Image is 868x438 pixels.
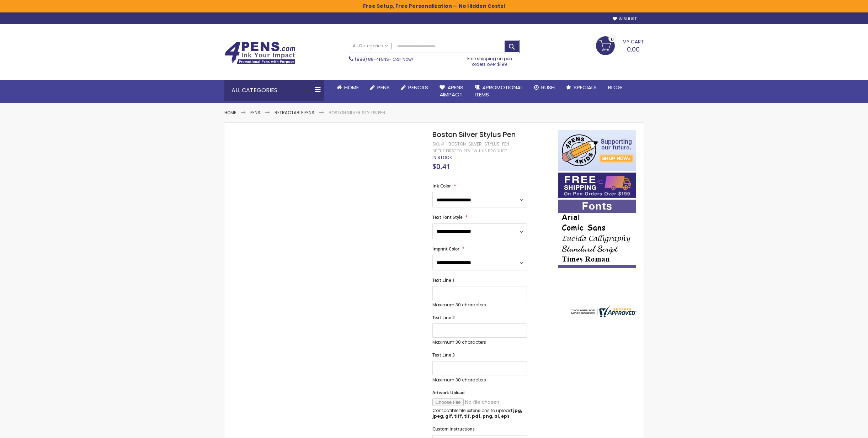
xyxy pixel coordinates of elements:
[541,84,555,91] span: Rush
[432,154,452,160] span: In stock
[275,110,314,116] a: Retractable Pens
[460,53,520,67] div: Free shipping on pen orders over $199
[602,80,628,95] a: Blog
[408,84,428,91] span: Pencils
[349,40,392,52] a: All Categories
[434,80,469,103] a: 4Pens4impact
[608,84,622,91] span: Blog
[469,80,528,103] a: 4PROMOTIONALITEMS
[377,84,390,91] span: Pens
[569,305,637,317] img: 4pens.com widget logo
[627,45,640,54] span: 0.00
[432,183,451,189] span: Ink Color
[569,313,637,319] a: 4pens.com certificate URL
[432,352,455,358] span: Text Line 3
[432,246,459,252] span: Imprint Color
[432,214,463,220] span: Text Font Style
[250,110,260,116] a: Pens
[432,302,527,308] p: Maximum 30 characters
[613,16,637,22] a: Wishlist
[558,130,636,171] img: 4pens 4 kids
[224,110,236,116] a: Home
[224,80,324,101] div: All Categories
[355,56,389,62] a: (888) 88-4PENS
[432,141,446,147] strong: SKU
[395,80,434,95] a: Pencils
[432,408,527,419] p: Compatible file extensions to upload:
[432,339,527,345] p: Maximum 30 characters
[432,390,464,396] span: Artwork Upload
[224,42,295,64] img: 4Pens Custom Pens and Promotional Products
[440,84,463,98] span: 4Pens 4impact
[329,110,385,116] li: Boston Silver Stylus Pen
[432,315,455,321] span: Text Line 2
[528,80,560,95] a: Rush
[432,130,516,139] span: Boston Silver Stylus Pen
[558,173,636,198] img: Free shipping on orders over $199
[432,407,522,419] strong: jpg, jpeg, gif, tiff, tif, pdf, png, ai, eps
[448,141,509,147] div: Boston-Silver-Stylus-Pen
[432,162,450,171] span: $0.41
[475,84,523,98] span: 4PROMOTIONAL ITEMS
[432,277,455,283] span: Text Line 1
[364,80,395,95] a: Pens
[331,80,364,95] a: Home
[611,36,614,43] span: 0
[596,36,644,54] a: 0.00 0
[432,148,507,154] a: Be the first to review this product
[344,84,359,91] span: Home
[355,56,413,62] span: - Call Now!
[574,84,597,91] span: Specials
[432,377,527,383] p: Maximum 30 characters
[558,200,636,268] img: font-personalization-examples
[432,426,475,432] span: Custom Instructions
[560,80,602,95] a: Specials
[353,43,388,49] span: All Categories
[432,155,452,160] div: Availability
